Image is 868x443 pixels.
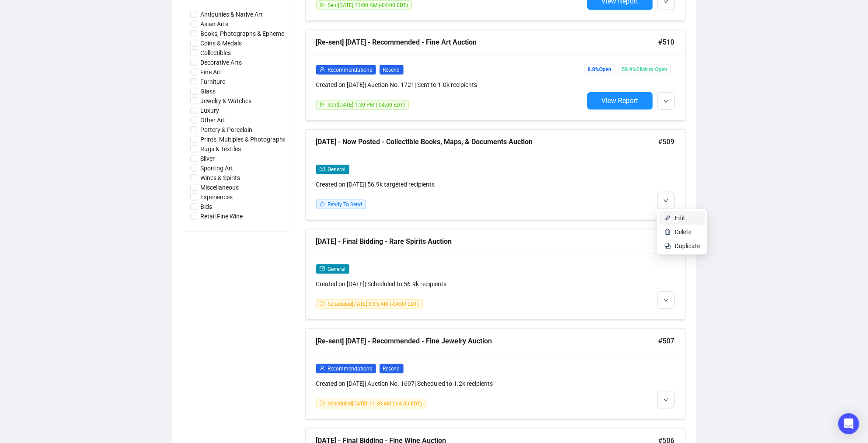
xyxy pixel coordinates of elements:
[328,67,373,73] span: Recommendations
[305,129,686,220] a: [DATE] - Now Posted - Collectible Books, Maps, & Documents Auction#509mailGeneralCreated on [DATE...
[316,236,659,247] div: [DATE] - Final Bidding - Rare Spirits Auction
[197,183,243,192] span: Miscellaneous
[197,48,235,58] span: Collectibles
[675,242,700,249] span: Duplicate
[328,266,346,272] span: General
[663,398,669,403] span: down
[316,180,584,189] div: Created on [DATE] | 56.9k targeted recipients
[320,301,325,306] span: clock-circle
[664,228,671,235] img: svg+xml;base64,PHN2ZyB4bWxucz0iaHR0cDovL3d3dy53My5vcmcvMjAwMC9zdmciIHhtbG5zOnhsaW5rPSJodHRwOi8vd3...
[664,242,671,249] img: svg+xml;base64,PHN2ZyB4bWxucz0iaHR0cDovL3d3dy53My5vcmcvMjAwMC9zdmciIHdpZHRoPSIyNCIgaGVpZ2h0PSIyNC...
[320,266,325,271] span: mail
[659,136,675,147] span: #509
[663,298,669,303] span: down
[197,77,229,87] span: Furniture
[305,229,686,320] a: [DATE] - Final Bidding - Rare Spirits Auction#508mailGeneralCreated on [DATE]| Scheduled to 56.9k...
[664,215,671,221] img: svg+xml;base64,PHN2ZyB4bWxucz0iaHR0cDovL3d3dy53My5vcmcvMjAwMC9zdmciIHhtbG5zOnhsaW5rPSJodHRwOi8vd3...
[316,37,659,48] div: [Re-sent] [DATE] - Recommended - Fine Art Auction
[320,67,325,72] span: user
[197,67,225,77] span: Fine Art
[328,102,405,108] span: Sent [DATE] 1:30 PM (-04:00 EDT)
[320,366,325,371] span: user
[316,336,659,346] div: [Re-sent] [DATE] - Recommended - Fine Jewelry Auction
[320,201,325,207] span: like
[380,65,404,75] span: Resend
[320,401,325,406] span: clock-circle
[197,173,244,183] span: Wines & Spirits
[328,2,408,8] span: Sent [DATE] 11:00 AM (-04:00 EDT)
[197,211,247,221] span: Retail Fine Wine
[197,154,219,163] span: Silver
[316,279,584,289] div: Created on [DATE] | Scheduled to 56.9k recipients
[197,10,267,19] span: Antiquities & Native Art
[320,102,325,107] span: send
[197,163,237,173] span: Sporting Art
[197,29,294,38] span: Books, Photographs & Ephemera
[328,166,346,173] span: General
[197,87,220,96] span: Glass
[197,135,290,144] span: Prints, Multiples & Photographs
[305,30,686,121] a: [Re-sent] [DATE] - Recommended - Fine Art Auction#510userRecommendationsResendCreated on [DATE]| ...
[197,144,245,154] span: Rugs & Textiles
[587,92,653,110] button: View Report
[328,201,363,208] span: Ready To Send
[663,198,669,204] span: down
[675,228,691,235] span: Delete
[659,336,675,346] span: #507
[305,329,686,419] a: [Re-sent] [DATE] - Recommended - Fine Jewelry Auction#507userRecommendationsResendCreated on [DAT...
[663,99,669,104] span: down
[197,19,232,29] span: Asian Arts
[380,364,404,374] span: Resend
[197,96,255,106] span: Jewelry & Watches
[316,80,584,90] div: Created on [DATE] | Auction No. 1721 | Sent to 1.0k recipients
[602,97,638,105] span: View Report
[619,65,671,74] span: 58.9% Click to Open
[197,38,246,48] span: Coins & Medals
[328,401,422,407] span: Scheduled [DATE] 11:30 AM (-04:00 EDT)
[197,192,237,202] span: Experiences
[320,2,325,7] span: send
[328,301,419,307] span: Scheduled [DATE] 8:15 AM (-04:00 EDT)
[197,106,223,115] span: Luxury
[197,58,246,67] span: Decorative Arts
[197,115,229,125] span: Other Art
[316,136,659,147] div: [DATE] - Now Posted - Collectible Books, Maps, & Documents Auction
[659,37,675,48] span: #510
[328,366,373,372] span: Recommendations
[197,125,256,135] span: Pottery & Porcelain
[675,215,685,221] span: Edit
[197,202,216,211] span: Bids
[838,413,859,434] div: Open Intercom Messenger
[316,379,584,388] div: Created on [DATE] | Auction No. 1697 | Scheduled to 1.2k recipients
[320,166,325,172] span: mail
[585,65,615,74] span: 8.8% Open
